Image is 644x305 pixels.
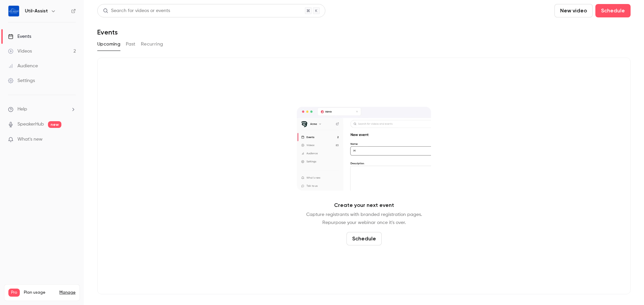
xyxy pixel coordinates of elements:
div: Audience [8,63,38,69]
li: help-dropdown-opener [8,106,76,113]
button: Upcoming [97,39,120,50]
button: Recurring [141,39,163,50]
h6: Util-Assist [25,8,48,14]
button: New video [554,4,593,17]
div: Settings [8,77,35,84]
span: new [48,121,61,128]
a: Manage [59,290,75,295]
div: Videos [8,48,32,55]
a: SpeakerHub [17,121,44,128]
div: Events [8,33,31,40]
img: Util-Assist [8,6,19,16]
span: Help [17,106,27,113]
h1: Events [97,28,118,36]
button: Past [126,39,136,50]
span: Pro [8,289,20,297]
p: Capture registrants with branded registration pages. Repurpose your webinar once it's over. [306,211,422,227]
div: Search for videos or events [103,7,170,14]
iframe: Noticeable Trigger [68,137,76,143]
button: Schedule [595,4,631,17]
button: Schedule [346,232,382,245]
span: Plan usage [24,290,55,295]
span: What's new [17,136,43,143]
p: Create your next event [334,201,394,209]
